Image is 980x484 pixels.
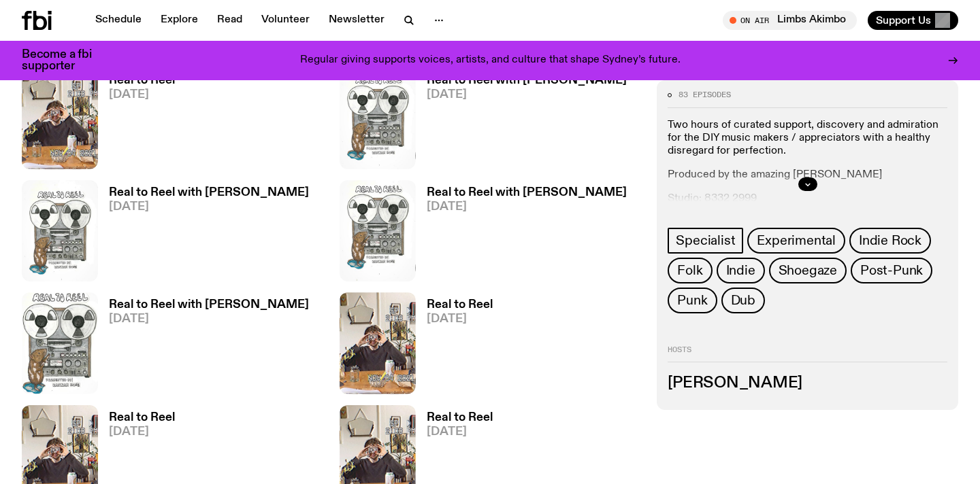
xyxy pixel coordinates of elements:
[321,11,393,30] a: Newsletter
[668,346,947,362] h2: Hosts
[416,75,627,169] a: Real to Reel with [PERSON_NAME][DATE]
[769,258,847,283] a: Shoegaze
[98,187,309,281] a: Real to Reel with [PERSON_NAME][DATE]
[868,11,958,30] button: Support Us
[109,299,309,311] h3: Real to Reel with [PERSON_NAME]
[98,299,309,394] a: Real to Reel with [PERSON_NAME][DATE]
[668,258,712,283] a: Folk
[427,187,627,198] h3: Real to Reel with [PERSON_NAME]
[427,299,493,311] h3: Real to Reel
[427,426,493,438] span: [DATE]
[721,288,765,313] a: Dub
[731,293,755,308] span: Dub
[109,426,175,438] span: [DATE]
[668,228,743,254] a: Specialist
[677,263,702,278] span: Folk
[849,228,931,254] a: Indie Rock
[109,313,309,325] span: [DATE]
[668,119,947,158] p: Two hours of curated support, discovery and admiration for the DIY music makers / appreciators wi...
[851,258,932,283] a: Post-Punk
[22,49,109,72] h3: Become a fbi supporter
[427,89,627,101] span: [DATE]
[22,292,98,394] img: A drawing of a rat showering in front of a reel to reel tape recorder
[253,11,318,30] a: Volunteer
[416,187,627,281] a: Real to Reel with [PERSON_NAME][DATE]
[779,263,837,278] span: Shoegaze
[668,376,947,391] h3: [PERSON_NAME]
[717,258,765,283] a: Indie
[109,201,309,213] span: [DATE]
[679,91,731,99] span: 83 episodes
[723,11,857,30] button: On AirLimbs Akimbo
[677,293,707,308] span: Punk
[427,201,627,213] span: [DATE]
[427,313,493,325] span: [DATE]
[22,68,98,169] img: Jasper Craig Adams holds a vintage camera to his eye, obscuring his face. He is wearing a grey ju...
[860,263,923,278] span: Post-Punk
[109,187,309,198] h3: Real to Reel with [PERSON_NAME]
[209,11,250,30] a: Read
[109,412,175,423] h3: Real to Reel
[87,11,150,30] a: Schedule
[859,233,921,248] span: Indie Rock
[427,412,493,423] h3: Real to Reel
[300,54,681,67] p: Regular giving supports voices, artists, and culture that shape Sydney’s future.
[98,75,175,169] a: Real to Reel[DATE]
[876,14,931,27] span: Support Us
[416,299,493,394] a: Real to Reel[DATE]
[757,233,836,248] span: Experimental
[726,263,755,278] span: Indie
[109,89,175,101] span: [DATE]
[747,228,845,254] a: Experimental
[676,233,735,248] span: Specialist
[152,11,206,30] a: Explore
[668,288,717,313] a: Punk
[340,292,416,394] img: Jasper Craig Adams holds a vintage camera to his eye, obscuring his face. He is wearing a grey ju...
